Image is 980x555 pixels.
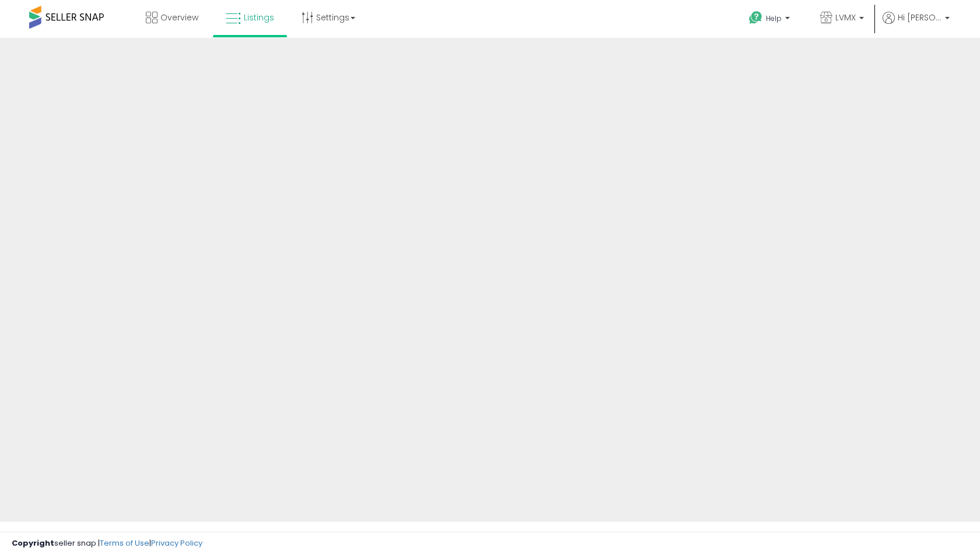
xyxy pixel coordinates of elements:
[898,12,942,23] span: Hi [PERSON_NAME]
[835,12,856,23] span: LVMX
[766,13,782,23] span: Help
[244,12,274,23] span: Listings
[740,2,801,38] a: Help
[748,10,763,25] i: Get Help
[883,12,950,38] a: Hi [PERSON_NAME]
[160,12,198,23] span: Overview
